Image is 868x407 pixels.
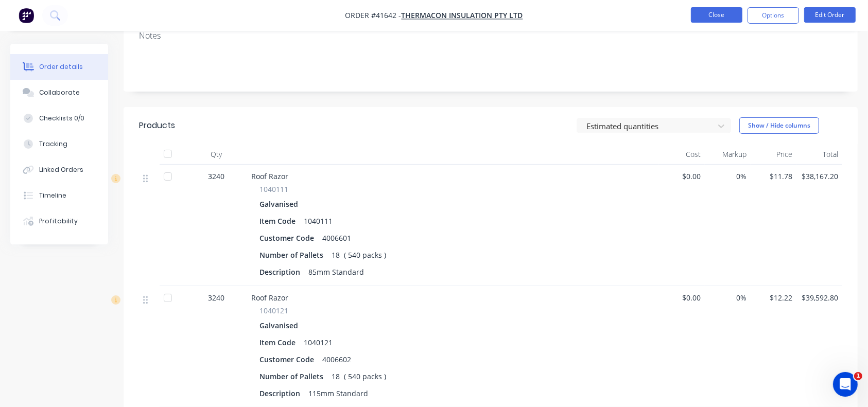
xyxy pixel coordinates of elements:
[10,80,108,105] button: Collaborate
[10,157,108,183] button: Linked Orders
[739,117,819,134] button: Show / Hide columns
[259,352,318,367] div: Customer Code
[755,292,792,303] span: $12.22
[327,369,390,384] div: 18 ( 540 packs )
[185,144,247,165] div: Qty
[304,264,368,279] div: 85mm Standard
[663,292,701,303] span: $0.00
[402,11,523,21] a: Thermacon Insulation Pty Ltd
[139,119,175,132] div: Products
[39,114,84,123] div: Checklists 0/0
[259,214,300,228] div: Item Code
[39,165,83,174] div: Linked Orders
[748,7,799,24] button: Options
[259,386,304,401] div: Description
[854,372,862,380] span: 1
[755,171,792,182] span: $11.78
[259,264,304,279] div: Description
[259,184,288,194] span: 1040111
[300,214,337,228] div: 1040111
[796,144,842,165] div: Total
[751,144,796,165] div: Price
[39,217,78,226] div: Profitability
[259,247,327,262] div: Number of Pallets
[39,191,66,200] div: Timeline
[709,171,747,182] span: 0%
[705,144,751,165] div: Markup
[259,318,302,333] div: Galvanised
[801,292,838,303] span: $39,592.80
[318,231,355,245] div: 4006601
[801,171,838,182] span: $38,167.20
[10,131,108,157] button: Tracking
[39,62,83,72] div: Order details
[709,292,747,303] span: 0%
[259,305,288,316] span: 1040121
[251,293,288,303] span: Roof Razor
[251,171,288,181] span: Roof Razor
[300,335,337,350] div: 1040121
[39,139,67,149] div: Tracking
[304,386,372,401] div: 115mm Standard
[318,352,355,367] div: 4006602
[10,183,108,208] button: Timeline
[139,31,842,41] div: Notes
[259,197,302,211] div: Galvanised
[804,7,856,23] button: Edit Order
[39,88,80,97] div: Collaborate
[208,292,224,303] span: 3240
[663,171,701,182] span: $0.00
[259,369,327,384] div: Number of Pallets
[10,105,108,131] button: Checklists 0/0
[259,335,300,350] div: Item Code
[833,372,858,397] iframe: Intercom live chat
[691,7,742,23] button: Close
[208,171,224,182] span: 3240
[259,231,318,245] div: Customer Code
[10,54,108,80] button: Order details
[345,11,402,21] span: Order #41642 -
[10,208,108,234] button: Profitability
[327,247,390,262] div: 18 ( 540 packs )
[659,144,705,165] div: Cost
[19,8,34,23] img: Factory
